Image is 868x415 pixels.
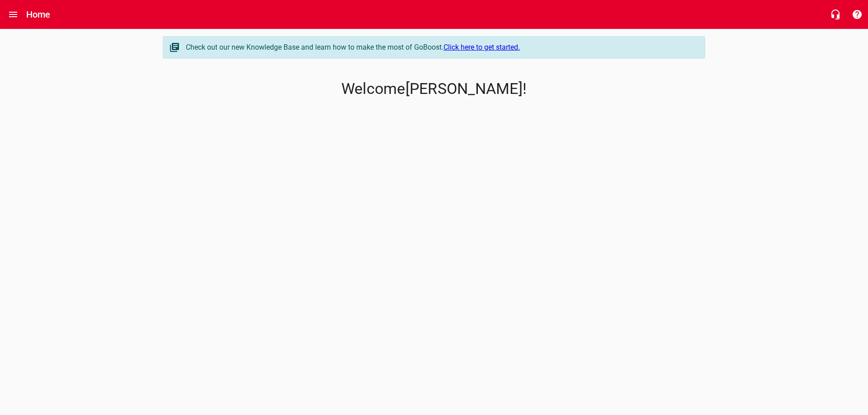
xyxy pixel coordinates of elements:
[846,4,868,25] button: Support Portal
[186,42,696,53] div: Check out our new Knowledge Base and learn how to make the most of GoBoost.
[2,4,24,25] button: Open drawer
[825,4,846,25] button: Live Chat
[163,80,705,98] p: Welcome [PERSON_NAME] !
[443,43,520,51] a: Click here to get started.
[26,7,51,22] h6: Home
